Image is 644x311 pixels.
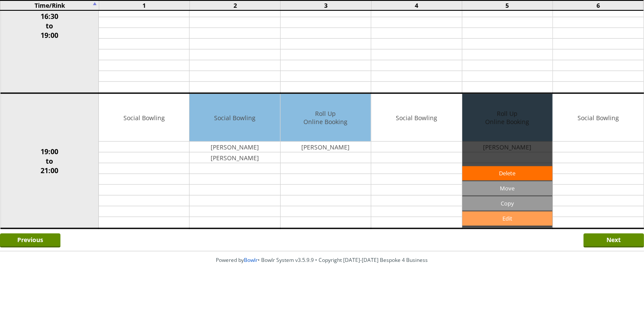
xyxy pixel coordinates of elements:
[281,0,371,10] td: 3
[281,94,371,142] td: Roll Up Online Booking
[553,0,644,10] td: 6
[553,94,643,142] td: Social Bowling
[189,94,280,142] td: Social Bowling
[462,181,552,196] input: Move
[216,256,428,264] span: Powered by • Bowlr System v3.5.9.9 • Copyright [DATE]-[DATE] Bespoke 4 Business
[99,94,189,142] td: Social Bowling
[189,152,280,163] td: [PERSON_NAME]
[462,0,552,10] td: 5
[584,233,644,248] input: Next
[190,0,281,10] td: 2
[189,142,280,152] td: [PERSON_NAME]
[281,142,371,152] td: [PERSON_NAME]
[462,196,552,211] input: Copy
[244,256,258,264] a: Bowlr
[371,94,461,142] td: Social Bowling
[371,0,462,10] td: 4
[462,211,552,226] a: Edit
[0,0,99,10] td: Time/Rink
[0,93,99,229] td: 19:00 to 21:00
[99,0,189,10] td: 1
[462,166,552,180] a: Delete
